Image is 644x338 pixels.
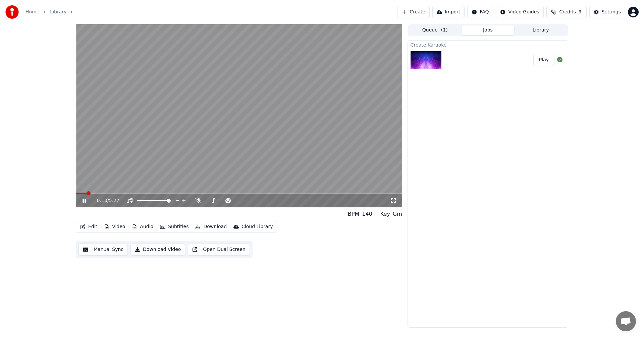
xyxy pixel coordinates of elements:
[78,244,128,256] button: Manual Sync
[559,9,576,15] span: Credits
[467,6,493,18] button: FAQ
[193,222,229,231] button: Download
[188,244,250,256] button: Open Dual Screen
[616,311,636,331] div: Open chat
[514,25,567,35] button: Library
[97,197,113,204] div: /
[157,222,191,231] button: Subtitles
[579,9,582,15] span: 9
[602,9,621,15] div: Settings
[380,210,390,218] div: Key
[362,210,372,218] div: 140
[409,25,462,35] button: Queue
[97,197,107,204] span: 0:10
[546,6,587,18] button: Credits9
[432,6,465,18] button: Import
[5,5,19,19] img: youka
[462,25,515,35] button: Jobs
[348,210,359,218] div: BPM
[408,41,568,49] div: Create Karaoke
[393,210,402,218] div: Gm
[101,222,128,231] button: Video
[589,6,625,18] button: Settings
[25,9,39,15] a: Home
[130,244,185,256] button: Download Video
[50,9,66,15] a: Library
[533,54,554,66] button: Play
[77,222,100,231] button: Edit
[129,222,156,231] button: Audio
[241,223,273,230] div: Cloud Library
[25,9,77,15] nav: breadcrumb
[109,197,119,204] span: 5:27
[397,6,430,18] button: Create
[441,27,448,33] span: ( 1 )
[496,6,543,18] button: Video Guides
